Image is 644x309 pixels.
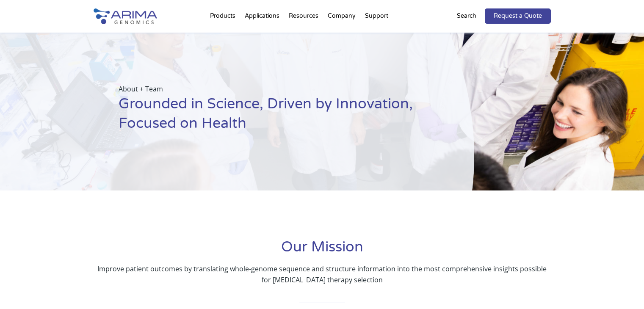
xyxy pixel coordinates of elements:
p: About + Team [119,83,432,94]
a: Request a Quote [485,8,551,24]
p: Search [457,11,476,22]
h1: Our Mission [94,237,551,263]
p: Improve patient outcomes by translating whole-genome sequence and structure information into the ... [94,263,551,285]
img: Arima-Genomics-logo [94,8,157,24]
h1: Grounded in Science, Driven by Innovation, Focused on Health [119,94,432,140]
